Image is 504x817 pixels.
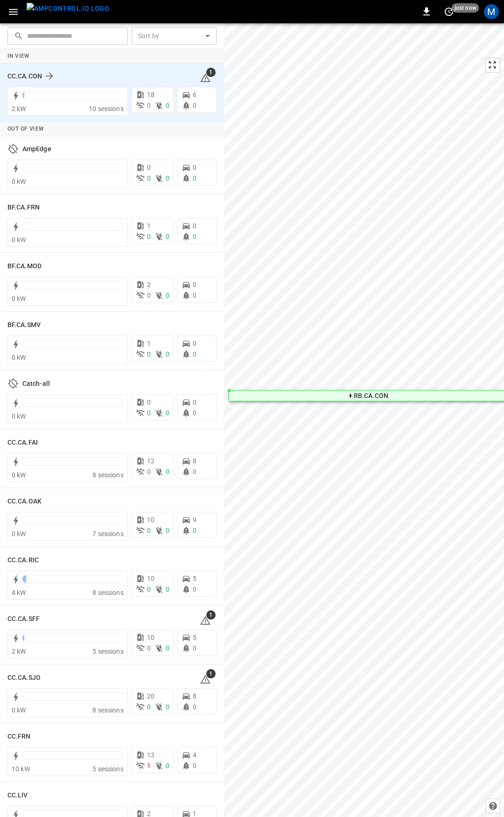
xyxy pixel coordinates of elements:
span: 0 [147,527,151,534]
span: 1 [206,669,216,678]
span: 0 [166,233,169,240]
span: 20 [147,692,154,700]
h6: CC.CA.FAI [7,438,38,448]
span: 0 [166,586,169,593]
span: 0 [193,586,196,593]
span: 1 [206,68,216,77]
h6: CC.CA.RIC [7,555,39,566]
span: 0 [147,102,151,109]
div: RB.CA.CON [354,393,388,398]
span: 0 [193,175,196,182]
span: 12 [147,457,154,465]
strong: In View [7,53,30,59]
span: 0 [147,468,151,475]
span: just now [452,3,479,13]
span: 0 [193,398,196,406]
span: 0 kW [12,471,26,479]
span: 0 [166,409,169,417]
span: 5 sessions [92,765,124,773]
span: 1 [147,762,151,769]
span: 0 kW [12,412,26,420]
span: 0 [147,233,151,240]
h6: CC.CA.SFF [7,614,40,624]
span: 0 [193,340,196,347]
span: 0 [193,102,196,109]
span: 5 [193,575,196,582]
button: set refresh interval [441,4,456,19]
span: 1 [147,222,151,230]
canvas: Map [224,23,504,817]
span: 0 [193,703,196,711]
span: 8 sessions [92,589,124,596]
h6: CC.FRN [7,732,31,742]
span: 0 [166,175,169,182]
span: 4 kW [12,589,26,596]
span: 0 [147,350,151,358]
span: 0 kW [12,706,26,714]
span: 0 [193,222,196,230]
span: 0 [166,762,169,769]
span: 4 [193,751,196,759]
span: 0 [193,281,196,288]
img: ampcontrol.io logo [27,3,109,14]
h6: CC.CA.SJO [7,673,41,683]
span: 8 sessions [92,471,124,479]
span: 2 kW [12,648,26,655]
span: 10 kW [12,765,30,773]
span: 10 [147,575,154,582]
span: 0 [147,703,151,711]
span: 0 [193,762,196,769]
h6: AmpEdge [22,144,51,154]
span: 0 [193,468,196,475]
h6: CC.CA.CON [7,71,42,82]
span: 0 [147,586,151,593]
h6: BF.CA.SMV [7,320,41,330]
span: 0 [166,292,169,299]
div: profile-icon [484,4,499,19]
span: 0 [166,703,169,711]
span: 5 [193,634,196,641]
span: 0 [193,164,196,171]
span: 0 [166,527,169,534]
span: 0 [147,644,151,652]
span: 0 [166,644,169,652]
span: 0 kW [12,354,26,361]
span: 10 [147,634,154,641]
span: 0 [147,175,151,182]
span: 8 [193,692,196,700]
h6: CC.LIV [7,790,28,801]
span: 5 sessions [92,648,124,655]
span: 7 sessions [92,530,124,538]
span: 18 [147,91,154,98]
span: 0 [193,233,196,240]
span: 2 kW [12,105,26,112]
span: 2 [147,281,151,288]
span: 0 [147,164,151,171]
span: 0 [147,398,151,406]
span: 9 [193,516,196,524]
span: 0 [166,102,169,109]
h6: CC.CA.OAK [7,496,42,507]
span: 10 sessions [89,105,124,112]
span: 0 [193,409,196,417]
span: 0 [193,350,196,358]
span: 1 [206,610,216,620]
span: 13 [147,751,154,759]
span: 0 kW [12,295,26,302]
span: 0 [166,350,169,358]
h6: BF.CA.MOD [7,261,42,272]
h6: BF.CA.FRN [7,203,40,213]
span: 0 [147,292,151,299]
strong: Out of View [7,126,44,132]
span: 8 sessions [92,706,124,714]
span: 0 [193,292,196,299]
span: 0 kW [12,530,26,538]
span: 0 [193,527,196,534]
span: 0 kW [12,236,26,244]
span: 0 [193,644,196,652]
span: 6 [193,91,196,98]
span: 0 kW [12,178,26,185]
span: 0 [166,468,169,475]
h6: Catch-all [22,379,50,389]
span: 1 [147,340,151,347]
